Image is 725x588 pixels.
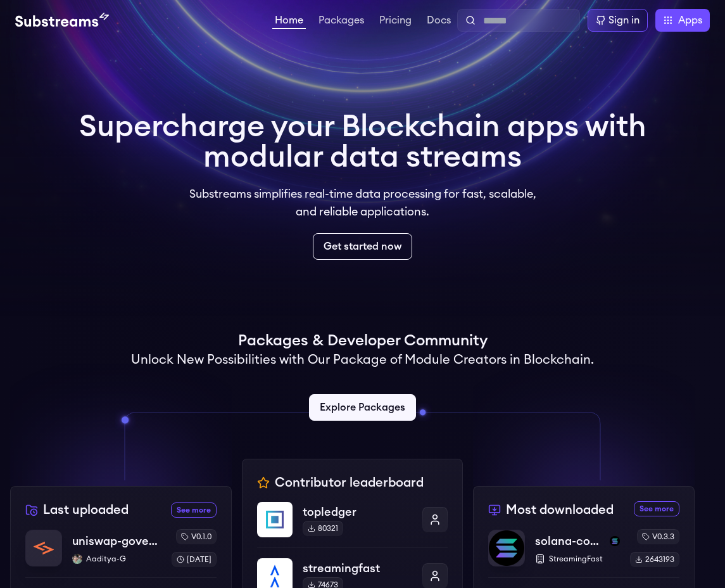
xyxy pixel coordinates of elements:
[377,15,414,28] a: Pricing
[72,554,82,564] img: Aaditya-G
[608,13,640,28] div: Sign in
[180,185,545,220] p: Substreams simplifies real-time data processing for fast, scalable, and reliable applications.
[309,394,416,421] a: Explore Packages
[131,351,594,369] h2: Unlock New Possibilities with Our Package of Module Creators in Blockchain.
[171,502,217,518] a: See more recently uploaded packages
[238,331,488,351] h1: Packages & Developer Community
[26,530,61,566] img: uniswap-governance
[257,502,293,537] img: topledger
[316,15,367,28] a: Packages
[257,502,448,547] a: topledgertopledger80321
[630,552,679,567] div: 2643193
[489,530,524,566] img: solana-common
[588,9,648,32] a: Sign in
[25,529,217,577] a: uniswap-governanceuniswap-governanceAaditya-GAaditya-Gv0.1.0[DATE]
[272,15,306,29] a: Home
[610,536,620,546] img: solana
[535,554,620,564] p: StreamingFast
[424,15,453,28] a: Docs
[313,233,412,260] a: Get started now
[634,501,679,516] a: See more most downloaded packages
[79,112,646,172] h1: Supercharge your Blockchain apps with modular data streams
[72,532,161,550] p: uniswap-governance
[303,521,343,536] div: 80321
[303,559,413,577] p: streamingfast
[303,503,413,521] p: topledger
[176,529,217,544] div: v0.1.0
[678,13,702,28] span: Apps
[637,529,679,544] div: v0.3.3
[535,532,605,550] p: solana-common
[488,529,679,577] a: solana-commonsolana-commonsolanaStreamingFastv0.3.32643193
[172,552,217,567] div: [DATE]
[15,13,109,28] img: Substream's logo
[72,554,161,564] p: Aaditya-G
